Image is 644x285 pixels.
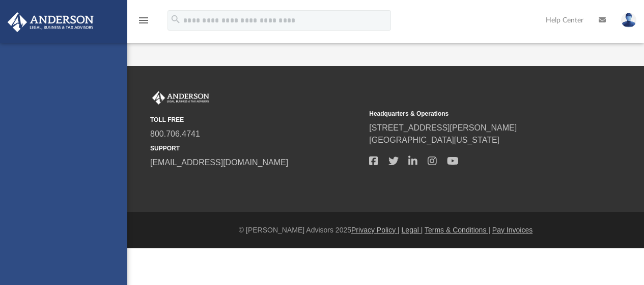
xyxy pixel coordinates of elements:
a: 800.706.4741 [150,129,200,138]
a: Pay Invoices [492,226,533,234]
a: Privacy Policy | [351,226,400,234]
a: Legal | [402,226,423,234]
i: menu [137,14,150,27]
img: Anderson Advisors Platinum Portal [150,91,211,105]
div: © [PERSON_NAME] Advisors 2025 [127,225,644,236]
small: SUPPORT [150,144,362,153]
img: Anderson Advisors Platinum Portal [5,12,97,32]
a: [GEOGRAPHIC_DATA][US_STATE] [369,136,499,144]
small: TOLL FREE [150,115,362,124]
small: Headquarters & Operations [369,109,581,118]
i: search [170,14,181,25]
img: User Pic [621,13,636,28]
a: menu [137,19,150,27]
a: [EMAIL_ADDRESS][DOMAIN_NAME] [150,158,288,167]
a: [STREET_ADDRESS][PERSON_NAME] [369,123,517,132]
a: Terms & Conditions | [425,226,490,234]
